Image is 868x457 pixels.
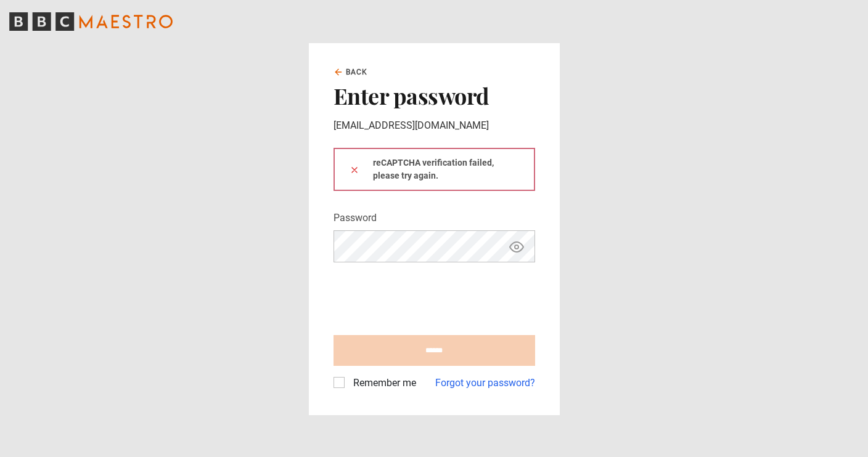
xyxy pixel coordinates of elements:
[334,83,535,108] h2: Enter password
[334,67,368,78] a: Back
[435,376,535,390] a: Forgot your password?
[334,148,535,191] div: reCAPTCHA verification failed, please try again.
[506,236,527,257] button: Show password
[346,67,368,78] span: Back
[348,376,416,390] label: Remember me
[334,272,521,320] iframe: reCAPTCHA
[9,12,173,31] svg: BBC Maestro
[334,211,377,225] label: Password
[334,118,535,133] p: [EMAIL_ADDRESS][DOMAIN_NAME]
